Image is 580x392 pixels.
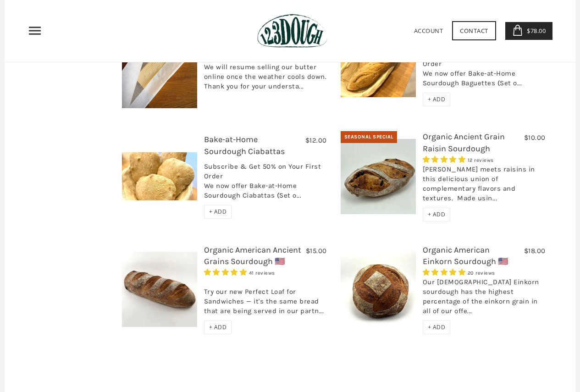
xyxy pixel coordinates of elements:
[341,131,397,143] div: Seasonal Special
[423,268,468,276] span: 4.95 stars
[468,270,495,276] span: 20 reviews
[505,22,553,40] a: $78.00
[423,155,468,164] span: 5.00 stars
[28,23,42,38] nav: Primary
[341,252,416,327] img: Organic American Einkorn Sourdough 🇺🇸
[423,132,505,153] a: Organic Ancient Grain Raisin Sourdough
[122,152,197,200] img: Bake-at-Home Sourdough Ciabattas
[423,208,451,221] div: + ADD
[423,165,546,208] div: [PERSON_NAME] meets raisins in this delicious union of complementary flavors and textures. Made u...
[204,245,301,266] a: Organic American Ancient Grains Sourdough 🇺🇸
[414,27,443,35] a: Account
[423,40,546,93] div: Subscribe & Get 50% on Your First Order We now offer Bake-at-Home Sourdough Baguettes (Set o...
[209,208,227,215] span: + ADD
[525,27,546,35] span: $78.00
[204,62,327,96] div: We will resume selling our butter online once the weather cools down. Thank you for your understa...
[306,247,327,255] span: $15.00
[468,157,494,163] span: 12 reviews
[341,139,416,214] img: Organic Ancient Grain Raisin Sourdough
[423,93,451,106] div: + ADD
[204,205,232,219] div: + ADD
[122,252,197,327] img: Organic American Ancient Grains Sourdough 🇺🇸
[204,162,327,205] div: Subscribe & Get 50% on Your First Order We now offer Bake-at-Home Sourdough Ciabattas (Set o...
[204,277,327,320] div: Try our new Perfect Loaf for Sandwiches — it's the same bread that are being served in our partn...
[524,133,546,142] span: $10.00
[423,245,508,266] a: Organic American Einkorn Sourdough 🇺🇸
[257,14,327,48] img: 123Dough Bakery
[423,277,546,320] div: Our [DEMOGRAPHIC_DATA] Einkorn sourdough has the highest percentage of the einkorn grain in all o...
[428,95,446,103] span: + ADD
[204,320,232,334] div: + ADD
[204,268,249,276] span: 4.93 stars
[249,270,275,276] span: 41 reviews
[423,320,451,334] div: + ADD
[209,323,227,331] span: + ADD
[204,134,285,156] a: Bake-at-Home Sourdough Ciabattas
[524,247,546,255] span: $18.00
[428,323,446,331] span: + ADD
[428,210,446,218] span: + ADD
[452,21,496,40] a: Contact
[305,136,327,144] span: $12.00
